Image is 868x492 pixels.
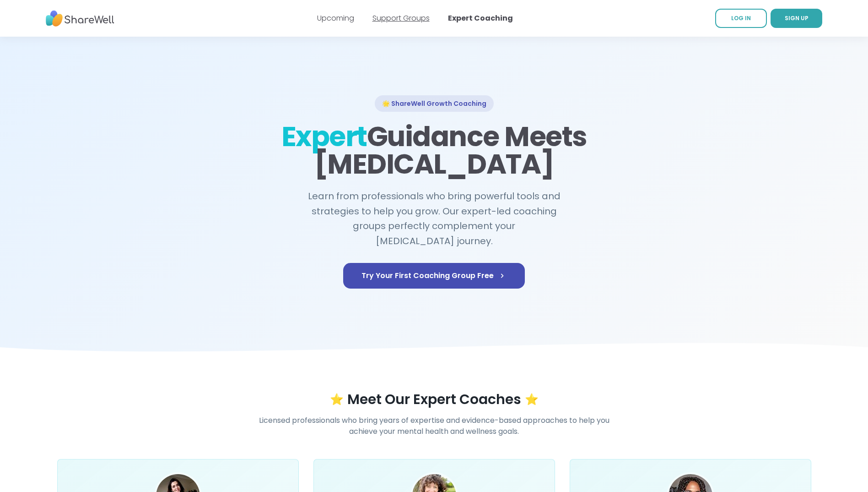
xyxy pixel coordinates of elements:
[771,9,822,28] a: SIGN UP
[281,117,367,156] span: Expert
[347,391,521,408] h3: Meet Our Expert Coaches
[448,13,513,23] a: Expert Coaching
[330,392,344,407] span: ⭐
[715,9,767,28] a: LOG IN
[525,392,539,407] span: ⭐
[361,270,507,281] span: Try Your First Coaching Group Free
[343,263,525,289] a: Try Your First Coaching Group Free
[731,14,751,22] span: LOG IN
[375,95,494,112] div: 🌟 ShareWell Growth Coaching
[280,123,588,178] h1: Guidance Meets [MEDICAL_DATA]
[46,6,114,31] img: ShareWell Nav Logo
[302,189,566,248] h2: Learn from professionals who bring powerful tools and strategies to help you grow. Our expert-led...
[317,13,354,23] a: Upcoming
[259,415,610,437] h4: Licensed professionals who bring years of expertise and evidence-based approaches to help you ach...
[785,14,809,22] span: SIGN UP
[372,13,430,23] a: Support Groups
